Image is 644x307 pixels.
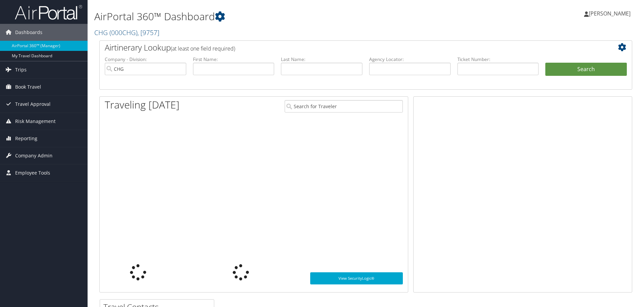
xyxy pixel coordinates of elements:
[584,3,637,24] a: [PERSON_NAME]
[15,113,56,130] span: Risk Management
[105,98,180,112] h1: Traveling [DATE]
[15,130,37,147] span: Reporting
[457,56,539,63] label: Ticket Number:
[193,56,275,63] label: First Name:
[285,100,403,113] input: Search for Traveler
[545,63,627,76] button: Search
[310,272,403,284] a: View SecurityLogic®
[171,45,235,52] span: (at least one field required)
[105,42,582,53] h2: Airtinerary Lookup
[15,96,51,113] span: Travel Approval
[15,24,42,41] span: Dashboards
[105,56,186,63] label: Company - Division:
[15,147,53,164] span: Company Admin
[94,28,159,37] a: CHG
[589,10,631,17] span: [PERSON_NAME]
[94,9,456,24] h1: AirPortal 360™ Dashboard
[15,61,27,78] span: Trips
[137,28,159,37] span: , [ 9757 ]
[15,164,50,181] span: Employee Tools
[15,4,82,20] img: airportal-logo.png
[109,28,137,37] span: ( 000CHG )
[281,56,362,63] label: Last Name:
[369,56,451,63] label: Agency Locator:
[15,79,41,95] span: Book Travel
